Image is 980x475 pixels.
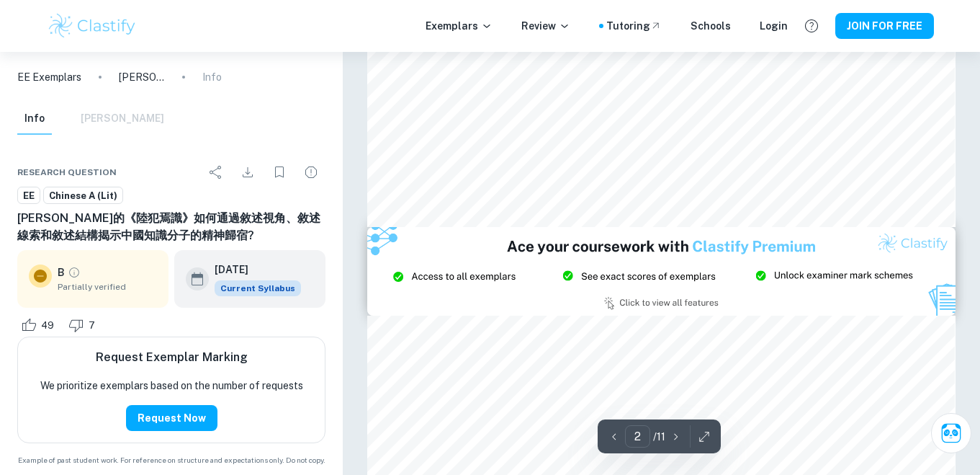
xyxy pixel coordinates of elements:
p: [PERSON_NAME]的《陸犯焉識》如何通過敘述視角、敘述線索和敘述結構揭示中國知識分子的精神歸宿? [119,69,165,85]
button: Request Now [126,405,217,431]
div: Download [233,158,262,187]
p: Info [202,69,222,85]
button: Ask Clai [931,413,971,453]
a: Login [760,18,788,34]
div: Dislike [65,314,103,337]
div: Report issue [297,158,325,187]
a: EE Exemplars [17,69,81,85]
a: Tutoring [606,18,662,34]
span: 49 [33,319,62,333]
button: Info [17,103,52,135]
span: EE [18,189,40,203]
span: Partially verified [58,280,157,293]
p: We prioritize exemplars based on the number of requests [40,378,303,394]
p: Review [521,18,570,34]
a: Grade partially verified [68,266,81,279]
span: Research question [17,166,117,179]
img: Clastify logo [47,12,138,40]
div: This exemplar is based on the current syllabus. Feel free to refer to it for inspiration/ideas wh... [215,280,301,296]
p: Exemplars [426,18,493,34]
h6: [PERSON_NAME]的《陸犯焉識》如何通過敘述視角、敘述線索和敘述結構揭示中國知識分子的精神歸宿? [17,210,325,244]
span: Chinese A (Lit) [44,189,122,203]
p: B [58,265,65,280]
h6: Request Exemplar Marking [96,349,248,366]
span: Example of past student work. For reference on structure and expectations only. Do not copy. [17,455,325,466]
div: Bookmark [265,158,294,187]
a: Chinese A (Lit) [43,187,123,205]
img: Ad [367,227,956,315]
div: Like [17,314,62,337]
span: Current Syllabus [215,280,301,296]
p: / 11 [653,429,665,445]
a: EE [17,187,40,205]
div: Share [202,158,230,187]
a: Schools [691,18,731,34]
h6: [DATE] [215,262,289,278]
span: 7 [81,319,103,333]
button: Help and Feedback [799,14,824,38]
button: JOIN FOR FREE [835,13,934,39]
